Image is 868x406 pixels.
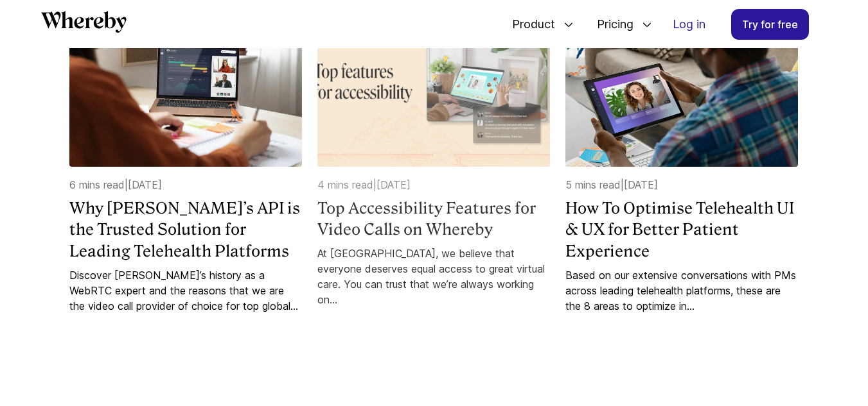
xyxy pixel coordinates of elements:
[731,9,809,40] a: Try for free
[565,267,798,314] a: Based on our extensive conversations with PMs across leading telehealth platforms, these are the ...
[565,198,798,262] a: How To Optimise Telehealth UI & UX for Better Patient Experience
[317,198,550,241] a: Top Accessibility Features for Video Calls on Whereby
[69,267,302,314] a: Discover [PERSON_NAME]’s history as a WebRTC expert and the reasons that we are the video call pr...
[499,3,558,46] span: Product
[565,177,798,192] p: 5 mins read | [DATE]
[69,177,302,192] p: 6 mins read | [DATE]
[41,11,127,33] svg: Whereby
[317,177,550,192] p: 4 mins read | [DATE]
[584,3,637,46] span: Pricing
[41,11,127,37] a: Whereby
[69,198,302,262] a: Why [PERSON_NAME]’s API is the Trusted Solution for Leading Telehealth Platforms
[317,246,550,307] a: At [GEOGRAPHIC_DATA], we believe that everyone deserves equal access to great virtual care. You c...
[662,10,716,39] a: Log in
